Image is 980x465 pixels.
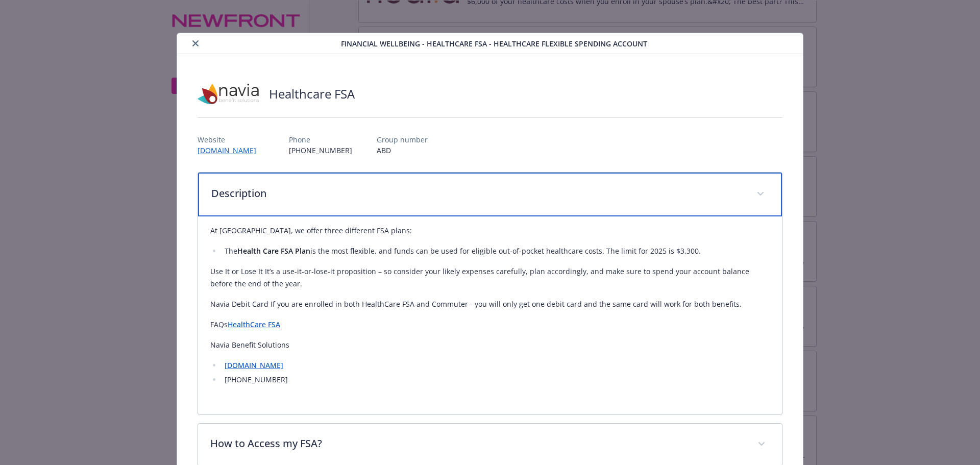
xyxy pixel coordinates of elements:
h2: Healthcare FSA [269,85,355,103]
p: FAQs [210,319,770,331]
div: Description [198,216,782,414]
img: Navia Benefit Solutions [198,79,259,109]
li: The is the most flexible, and funds can be used for eligible out-of-pocket healthcare costs. The ... [222,245,770,257]
button: close [189,37,202,50]
p: Website [198,134,264,145]
p: Phone [289,134,352,145]
li: [PHONE_NUMBER] [222,374,770,386]
p: Use It or Lose It It’s a use-it-or-lose-it proposition – so consider your likely expenses careful... [210,265,770,290]
div: Description [198,173,782,216]
a: [DOMAIN_NAME] [225,360,283,370]
span: Financial Wellbeing - Healthcare FSA - Healthcare Flexible Spending Account [341,38,647,49]
p: At [GEOGRAPHIC_DATA], we offer three different FSA plans: [210,225,770,237]
p: How to Access my FSA? [210,436,746,451]
p: Group number [377,134,428,145]
p: ABD [377,145,428,156]
a: HealthCare FSA [228,320,280,329]
p: [PHONE_NUMBER] [289,145,352,156]
p: Navia Debit Card If you are enrolled in both HealthCare FSA and Commuter - you will only get one ... [210,298,770,310]
p: Navia Benefit Solutions [210,339,770,351]
strong: Health Care FSA Plan [237,246,310,256]
a: [DOMAIN_NAME] [198,145,264,155]
p: Description [211,186,745,201]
